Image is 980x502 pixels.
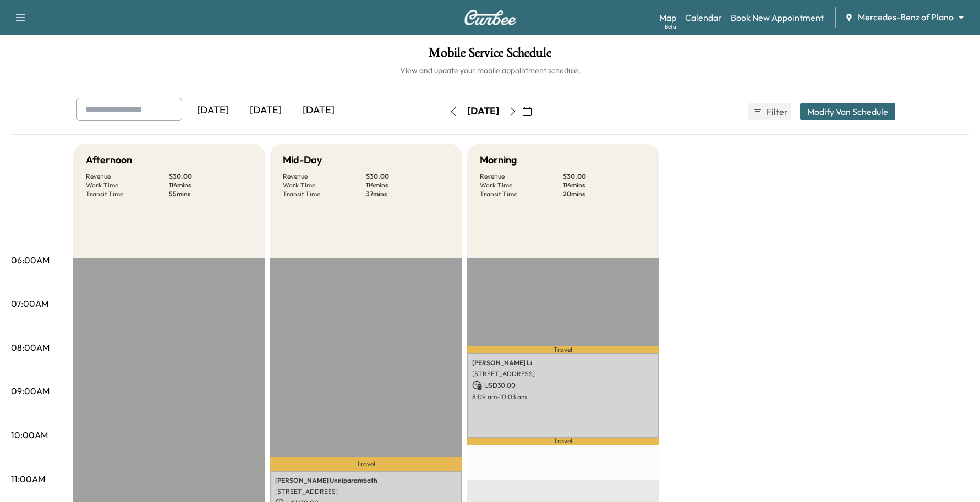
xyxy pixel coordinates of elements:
p: Travel [467,438,659,445]
div: [DATE] [187,98,239,123]
span: Mercedes-Benz of Plano [858,11,954,24]
p: Travel [270,457,462,471]
p: 8:09 am - 10:03 am [472,393,654,401]
h5: Mid-Day [283,152,322,168]
p: Transit Time [283,190,366,198]
p: 07:00AM [11,297,48,310]
p: 114 mins [169,181,252,190]
p: 10:00AM [11,428,48,442]
button: Filter [748,103,791,120]
p: $ 30.00 [169,172,252,181]
button: Modify Van Schedule [800,103,895,120]
p: 06:00AM [11,253,50,267]
p: 37 mins [366,190,449,198]
p: USD 30.00 [472,380,654,390]
a: MapBeta [659,11,676,24]
p: 20 mins [563,190,646,198]
p: Revenue [86,172,169,181]
p: Travel [467,346,659,353]
a: Calendar [685,11,722,24]
h6: View and update your mobile appointment schedule. [11,65,969,76]
p: [PERSON_NAME] Li [472,358,654,367]
p: $ 30.00 [366,172,449,181]
p: [STREET_ADDRESS] [275,487,457,496]
h5: Morning [480,152,517,168]
div: [DATE] [467,104,499,118]
p: 55 mins [169,190,252,198]
p: Transit Time [86,190,169,198]
img: Curbee Logo [464,10,517,25]
p: 09:00AM [11,384,50,398]
p: [STREET_ADDRESS] [472,369,654,378]
p: [PERSON_NAME] Unniparambath [275,476,457,485]
div: [DATE] [292,98,345,123]
h1: Mobile Service Schedule [11,46,969,65]
p: Revenue [480,172,563,181]
a: Book New Appointment [731,11,824,24]
p: 114 mins [563,181,646,190]
div: [DATE] [239,98,292,123]
p: Work Time [86,181,169,190]
div: Beta [665,23,676,31]
p: Revenue [283,172,366,181]
p: Work Time [283,181,366,190]
h5: Afternoon [86,152,132,168]
p: 11:00AM [11,472,45,486]
p: 114 mins [366,181,449,190]
p: Transit Time [480,190,563,198]
p: $ 30.00 [563,172,646,181]
p: Work Time [480,181,563,190]
span: Filter [767,105,786,118]
p: 08:00AM [11,341,50,354]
